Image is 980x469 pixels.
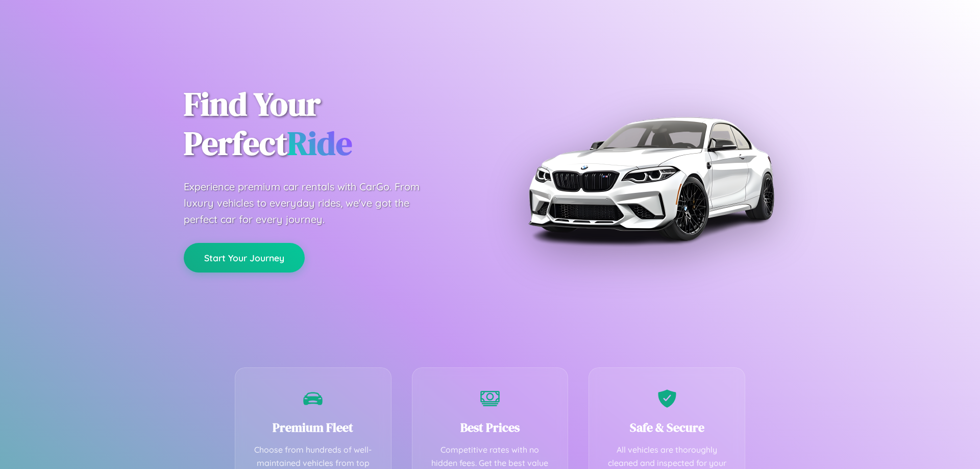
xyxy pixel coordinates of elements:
[184,179,439,228] p: Experience premium car rentals with CarGo. From luxury vehicles to everyday rides, we've got the ...
[251,419,376,436] h3: Premium Fleet
[428,419,553,436] h3: Best Prices
[287,121,352,165] span: Ride
[184,85,475,163] h1: Find Your Perfect
[523,51,778,306] img: Premium BMW car rental vehicle
[184,243,305,273] button: Start Your Journey
[604,419,729,436] h3: Safe & Secure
